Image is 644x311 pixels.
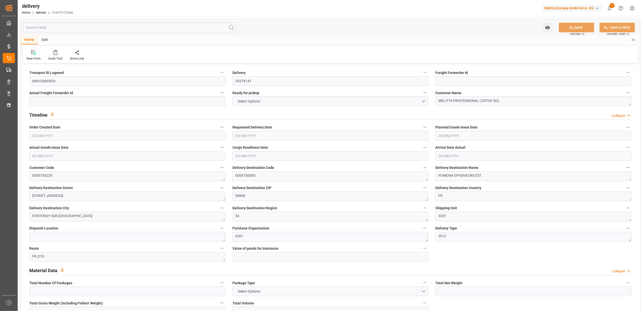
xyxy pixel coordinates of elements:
button: SAVE & NEW [600,23,635,32]
button: Dispatch Location [219,225,225,231]
span: Actual Goods Issue Date [29,145,68,150]
div: Collapse [612,269,625,274]
span: Requested Delivery Date [232,125,272,130]
button: open menu [542,23,553,32]
button: Transport ID Logward [219,69,225,76]
span: 3 [610,3,615,8]
span: Delivery Destination Code [232,165,274,170]
span: Order Created Date [29,125,60,130]
div: Edit [38,36,52,44]
input: DD-MM-YYYY [29,151,225,161]
button: Customer Name [625,89,631,96]
button: SAVE [559,23,594,32]
h2: Material Data [29,267,57,274]
span: Ctrl/CMD + S [570,32,584,36]
span: Total Gross Weight (Including Pallets' Weight) [29,301,103,306]
span: Freight Forwarder Id [435,70,468,75]
div: delivery [22,2,73,10]
button: Order Created Date [219,124,225,131]
span: Total Net Weight [435,280,462,286]
div: Melitta Europa GmbH & Co. KG [542,5,602,12]
button: Arrival Date Actual [625,144,631,151]
span: Delivery Destination ZIP [232,185,271,191]
span: Customer Name [435,90,461,96]
button: Freight Forwarder Id [625,69,631,76]
textarea: [STREET_ADDRESS] [29,192,225,201]
button: Actual Freight Forwarder Id [219,89,225,96]
button: open menu [232,287,428,296]
span: Dispatch Location [29,226,58,231]
h2: Timeline [29,112,47,118]
button: Delivery Destination City [219,205,225,211]
span: Ctrl/CMD + Shift + S [607,32,629,36]
button: Actual Goods Issue Date [219,144,225,151]
button: Value of goods for Insurance [422,245,428,252]
input: Search Fields [23,23,236,32]
textarea: 0000750000 [232,171,428,181]
textarea: FR_01D [29,252,225,262]
span: Arrival Date Actual [435,145,465,150]
span: Delivery [232,70,246,75]
button: Planned Goods Issue Date [625,124,631,131]
button: Delivery [422,69,428,76]
span: Route [29,246,39,251]
button: Total Net Weight [625,279,631,286]
button: Requested Delivery Date [422,124,428,131]
span: Delivery Destination City [29,205,69,211]
span: Delivery Destination Region [232,205,277,211]
textarea: POMONA EPISAVEURS EST [435,171,631,181]
button: View description [57,265,67,275]
button: Delivery Destination Region [422,205,428,211]
button: Package Type [422,279,428,286]
span: Actual Freight Forwarder Id [29,90,73,96]
textarea: 54 [232,212,428,221]
button: Delivery Destination Code [422,164,428,171]
a: Home [22,11,30,14]
textarea: MELITTA PROFESSIONAL COFFEE SOL. [435,96,631,106]
button: Customer Code [219,164,225,171]
button: Route [219,245,225,252]
span: Value of goods for Insurance [232,246,278,251]
button: Delivery Destination Country [625,185,631,191]
input: DD-MM-YYYY [435,151,631,161]
textarea: FR [435,192,631,201]
input: DD-MM-YYYY [232,131,428,141]
textarea: 0000704229 [29,171,225,181]
button: Shipping Unit [625,205,631,211]
button: show 3 new notifications [604,3,615,14]
textarea: 0201 [232,232,428,242]
textarea: FONTENOY SUR [GEOGRAPHIC_DATA] [29,212,225,221]
button: Delivery Destination ZIP [422,185,428,191]
span: Delivery Destination Country [435,185,481,191]
textarea: 0201 [435,212,631,221]
span: Purchase Organisation [232,226,269,231]
span: Select Options [235,289,263,294]
div: Collapse [612,113,625,118]
span: Total Volume [232,301,254,306]
button: Help Center [615,3,627,14]
span: Planned Goods Issue Date [435,125,478,130]
span: Ready for pickup [232,90,259,96]
button: Delivery Destination Street [219,185,225,191]
span: Delivery Destination Street [29,185,73,191]
button: Total Number Of Packages [219,279,225,286]
button: Delivery Destination Name [625,164,631,171]
button: View description [47,110,57,119]
button: Melitta Europa GmbH & Co. KG [542,3,604,13]
input: DD-MM-YYYY [29,131,225,141]
button: open menu [232,96,428,106]
span: Transport ID Logward [29,70,64,75]
button: Total Gross Weight (Including Pallets' Weight) [219,300,225,306]
a: delivery [36,11,46,14]
span: Select Options [235,99,263,104]
div: Share Link [70,56,84,61]
textarea: ZFLF [435,232,631,242]
button: Total Volume [422,300,428,306]
input: DD-MM-YYYY [435,131,631,141]
textarea: 54840 [232,192,428,201]
div: Home [21,36,38,44]
button: Delivery Type [625,225,631,231]
span: Cargo Readiness Date [232,145,268,150]
span: Total Number Of Packages [29,280,72,286]
button: Purchase Organisation [422,225,428,231]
